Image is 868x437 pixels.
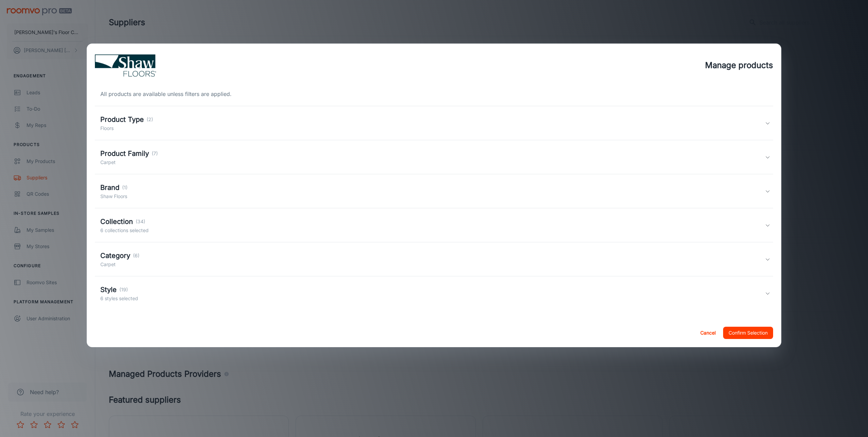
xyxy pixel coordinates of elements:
[147,116,153,123] p: (2)
[95,242,773,276] div: Category(6)Carpet
[100,182,119,193] h5: Brand
[152,150,158,157] p: (7)
[705,59,773,71] h4: Manage products
[95,90,773,98] div: All products are available unless filters are applied.
[122,184,128,191] p: (1)
[100,125,153,132] p: Floors
[100,295,138,302] p: 6 styles selected
[136,218,145,225] p: (34)
[95,174,773,208] div: Brand(1)Shaw Floors
[100,216,133,227] h5: Collection
[95,106,773,140] div: Product Type(2)Floors
[95,208,773,242] div: Collection(34)6 collections selected
[95,276,773,310] div: Style(19)6 styles selected
[100,227,149,234] p: 6 collections selected
[723,327,773,339] button: Confirm Selection
[100,250,130,261] h5: Category
[100,193,128,200] p: Shaw Floors
[100,148,149,159] h5: Product Family
[100,261,139,268] p: Carpet
[100,114,144,125] h5: Product Type
[95,140,773,174] div: Product Family(7)Carpet
[133,252,139,259] p: (6)
[100,285,117,295] h5: Style
[697,327,719,339] button: Cancel
[100,159,158,166] p: Carpet
[95,52,156,79] img: vendor_logo_square_en-us.png
[119,286,128,293] p: (19)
